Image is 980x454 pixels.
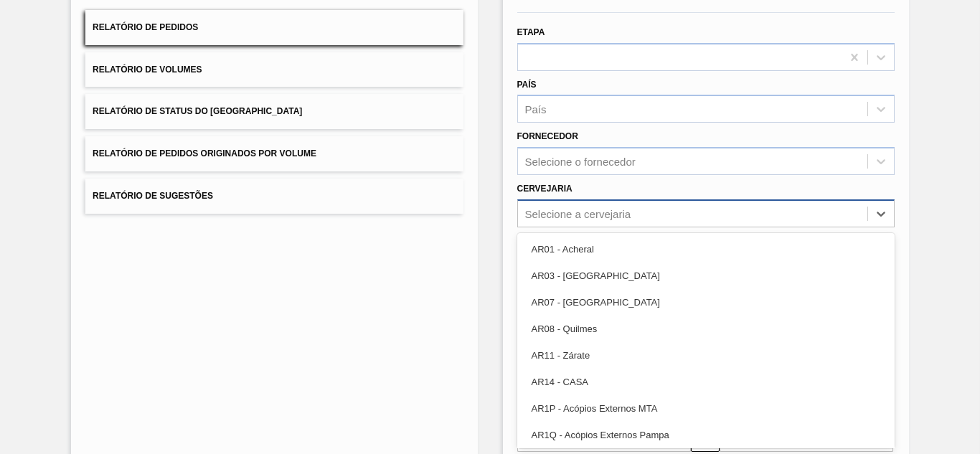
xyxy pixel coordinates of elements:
[517,236,895,263] div: AR01 - Acheral
[517,369,895,395] div: AR14 - CASA
[93,65,202,75] span: Relatório de Volumes
[517,27,545,37] label: Etapa
[517,289,895,316] div: AR07 - [GEOGRAPHIC_DATA]
[85,94,463,129] button: Relatório de Status do [GEOGRAPHIC_DATA]
[517,80,537,90] label: País
[85,52,463,88] button: Relatório de Volumes
[85,179,463,214] button: Relatório de Sugestões
[85,136,463,171] button: Relatório de Pedidos Originados por Volume
[517,263,895,289] div: AR03 - [GEOGRAPHIC_DATA]
[93,22,198,32] span: Relatório de Pedidos
[93,148,316,159] span: Relatório de Pedidos Originados por Volume
[525,103,547,115] div: País
[85,10,463,45] button: Relatório de Pedidos
[93,106,302,116] span: Relatório de Status do [GEOGRAPHIC_DATA]
[517,422,895,448] div: AR1Q - Acópios Externos Pampa
[517,395,895,422] div: AR1P - Acópios Externos MTA
[517,316,895,342] div: AR08 - Quilmes
[517,184,573,194] label: Cervejaria
[517,342,895,369] div: AR11 - Zárate
[525,156,636,168] div: Selecione o fornecedor
[525,207,631,219] div: Selecione a cervejaria
[517,131,578,141] label: Fornecedor
[93,191,213,201] span: Relatório de Sugestões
